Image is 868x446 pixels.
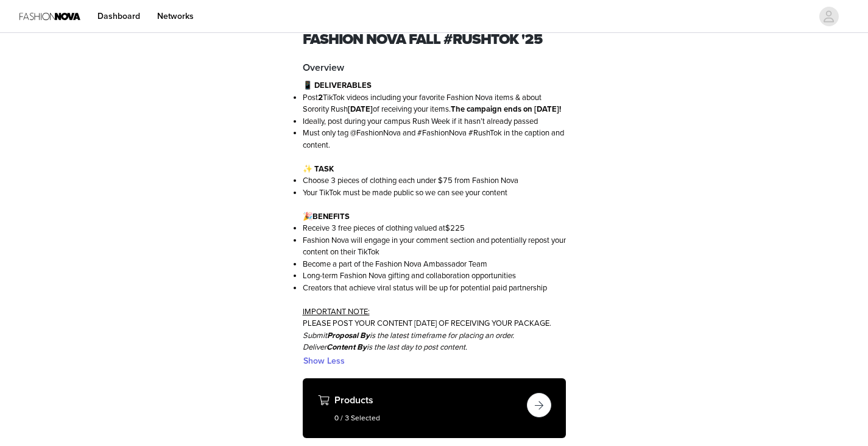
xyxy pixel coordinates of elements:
[303,117,305,126] span: I
[445,223,465,233] span: $225
[303,128,564,150] span: Must only tag @FashionNova and #FashionNova #RushTok in the caption and content.
[334,412,522,423] h5: 0 / 3 Selected
[348,104,373,114] strong: [DATE]
[303,164,312,174] span: ✨
[823,7,834,26] div: avatar
[303,342,467,352] em: Deliver is the last day to post content.
[303,236,566,257] span: Fashion Nova will engage in your comment section and potentially repost your content on their TikTok
[303,29,566,51] h1: Fashion Nova Fall #RushTok '25
[303,223,445,233] span: Receive 3 free pieces of clothing valued at
[303,354,345,369] button: Show Less
[303,259,487,269] span: Become a part of the Fashion Nova Ambassador Team
[90,2,147,30] a: Dashboard
[303,318,551,328] span: PLEASE POST YOUR CONTENT [DATE] OF RECEIVING YOUR PACKAGE.
[303,212,312,221] span: 🎉
[303,271,516,281] span: Long-term Fashion Nova gifting and collaboration opportunities
[326,342,367,352] strong: Content By
[303,212,350,221] span: BENEFITS
[303,81,372,90] span: 📱 DELIVERABLES
[303,307,370,317] span: IMPORTANT NOTE:
[303,283,547,293] span: Creators that achieve viral status will be up for potential paid partnership
[150,2,201,30] a: Networks
[19,2,80,30] img: Fashion Nova Logo
[314,164,334,174] span: TASK
[451,104,561,114] strong: The campaign ends on [DATE]!
[303,60,566,75] h4: Overview
[318,93,323,103] strong: 2
[303,93,561,115] span: Post TikTok videos including your favorite Fashion Nova items & about Sorority Rush of receiving ...
[303,176,518,185] span: Choose 3 pieces of clothing each under $75 from Fashion Nova
[305,117,538,126] span: deally, post during your campus Rush Week if it hasn’t already passed
[327,331,370,340] strong: Proposal By
[334,393,522,408] h4: Products
[303,331,514,340] em: Submit is the latest timeframe for placing an order.
[303,187,566,200] li: Your TikTok must be made public so we can see your content
[303,378,566,438] div: Products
